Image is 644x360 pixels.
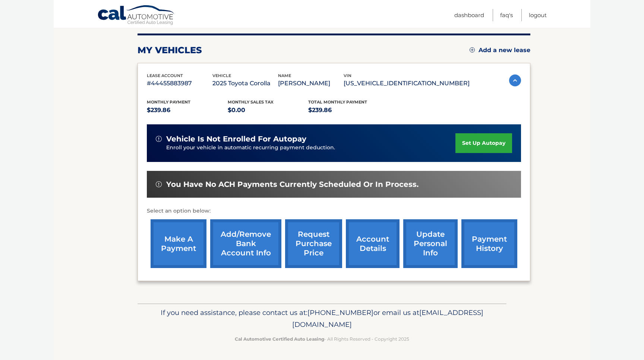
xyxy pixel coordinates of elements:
[156,136,162,142] img: alert-white.svg
[278,78,344,89] p: [PERSON_NAME]
[147,207,521,216] p: Select an option below:
[455,133,512,153] a: set up autopay
[307,308,373,317] span: [PHONE_NUMBER]
[166,180,419,189] span: You have no ACH payments currently scheduled or in process.
[147,78,212,89] p: #44455883987
[308,105,389,115] p: $239.86
[529,9,547,21] a: Logout
[470,47,530,54] a: Add a new lease
[147,73,183,78] span: lease account
[454,9,484,21] a: Dashboard
[166,144,455,152] p: Enroll your vehicle in automatic recurring payment deduction.
[166,134,306,144] span: vehicle is not enrolled for autopay
[212,73,231,78] span: vehicle
[292,308,483,329] span: [EMAIL_ADDRESS][DOMAIN_NAME]
[142,307,502,331] p: If you need assistance, please contact us at: or email us at
[500,9,513,21] a: FAQ's
[461,219,517,268] a: payment history
[228,105,309,115] p: $0.00
[210,219,281,268] a: Add/Remove bank account info
[228,99,274,105] span: Monthly sales Tax
[403,219,458,268] a: update personal info
[142,335,502,343] p: - All Rights Reserved - Copyright 2025
[138,45,202,56] h2: my vehicles
[147,105,228,115] p: $239.86
[308,99,367,105] span: Total Monthly Payment
[212,78,278,89] p: 2025 Toyota Corolla
[235,336,324,342] strong: Cal Automotive Certified Auto Leasing
[278,73,291,78] span: name
[509,74,521,86] img: accordion-active.svg
[156,181,162,187] img: alert-white.svg
[470,47,475,52] img: add.svg
[151,219,206,268] a: make a payment
[97,5,176,26] a: Cal Automotive
[285,219,342,268] a: request purchase price
[344,78,470,89] p: [US_VEHICLE_IDENTIFICATION_NUMBER]
[147,99,190,105] span: Monthly Payment
[346,219,400,268] a: account details
[344,73,351,78] span: vin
